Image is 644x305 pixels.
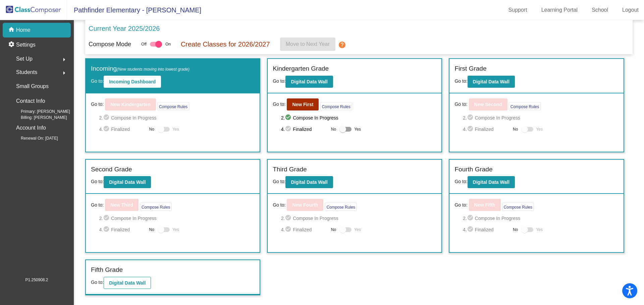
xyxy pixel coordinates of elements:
button: Digital Data Wall [468,76,515,88]
label: Incoming [91,64,190,74]
p: Current Year 2025/2026 [89,23,160,33]
a: School [586,5,613,15]
mat-icon: arrow_right [60,56,68,64]
mat-icon: home [8,26,16,34]
span: 2. Compose In Progress [281,214,437,222]
mat-icon: check_circle [103,114,111,122]
span: No [513,227,518,233]
a: Support [503,5,533,15]
button: Compose Rules [157,102,189,110]
span: No [149,227,154,233]
mat-icon: check_circle [103,214,111,222]
button: New Third [105,199,139,211]
span: 2. Compose In Progress [463,214,619,222]
span: 4. Finalized [463,226,509,234]
p: Compose Mode [89,40,131,49]
span: Go to: [273,78,285,84]
button: Digital Data Wall [104,277,151,289]
span: Pathfinder Elementary - [PERSON_NAME] [67,5,201,15]
mat-icon: help [338,41,346,49]
span: 4. Finalized [281,226,328,234]
span: No [149,126,154,132]
button: Move to Next Year [280,37,335,51]
button: Compose Rules [502,203,534,211]
span: Yes [354,226,361,234]
p: Contact Info [16,96,45,106]
b: New First [292,102,313,107]
span: Billing: [PERSON_NAME] [10,115,67,121]
span: No [331,227,336,233]
mat-icon: check_circle [467,226,475,234]
b: Digital Data Wall [291,79,327,84]
span: Go to: [454,179,467,184]
b: New Third [110,202,133,208]
button: Digital Data Wall [285,76,333,88]
mat-icon: check_circle [285,226,293,234]
span: 4. Finalized [99,226,146,234]
b: Digital Data Wall [291,179,327,185]
mat-icon: check_circle [285,214,293,222]
b: Digital Data Wall [473,79,509,84]
button: New First [287,98,319,110]
button: Compose Rules [509,102,541,110]
span: Go to: [454,101,467,108]
span: No [513,126,518,132]
span: 2. Compose In Progress [99,114,255,122]
span: Go to: [91,101,104,108]
mat-icon: check_circle [285,125,293,133]
span: 4. Finalized [281,125,328,133]
span: Move to Next Year [286,41,330,47]
b: New Second [474,102,502,107]
span: No [331,126,336,132]
span: Yes [536,226,543,234]
button: Compose Rules [140,203,172,211]
a: Learning Portal [536,5,583,15]
span: Go to: [91,202,104,209]
span: (New students moving into lowest grade) [117,67,190,72]
span: Yes [536,125,543,133]
span: Yes [172,125,179,133]
button: Compose Rules [325,203,357,211]
b: New Fourth [292,202,318,208]
span: 2. Compose In Progress [281,114,437,122]
mat-icon: check_circle [467,114,475,122]
b: New Kindergarten [110,102,151,107]
label: First Grade [454,64,486,74]
span: Renewal On: [DATE] [10,135,58,141]
button: New Fourth [287,199,323,211]
mat-icon: check_circle [467,125,475,133]
label: Fourth Grade [454,165,492,174]
span: 2. Compose In Progress [99,214,255,222]
span: Set Up [16,54,33,64]
p: Settings [16,41,36,49]
label: Third Grade [273,165,307,174]
p: Home [16,26,31,34]
button: New Second [469,98,507,110]
button: New Kindergarten [105,98,156,110]
p: Small Groups [16,82,49,91]
b: New Fifth [474,202,495,208]
button: Incoming Dashboard [104,76,161,88]
span: Yes [172,226,179,234]
mat-icon: settings [8,41,16,49]
span: 4. Finalized [99,125,146,133]
span: On [165,41,171,47]
mat-icon: check_circle [285,114,293,122]
mat-icon: check_circle [467,214,475,222]
mat-icon: check_circle [103,226,111,234]
span: 4. Finalized [463,125,509,133]
mat-icon: arrow_right [60,69,68,77]
b: Digital Data Wall [109,179,146,185]
button: Digital Data Wall [285,176,333,188]
span: Go to: [91,78,104,84]
p: Account Info [16,123,46,133]
span: Students [16,68,37,77]
button: Digital Data Wall [468,176,515,188]
b: Incoming Dashboard [109,79,156,84]
span: Go to: [454,78,467,84]
span: 2. Compose In Progress [463,114,619,122]
button: Compose Rules [320,102,352,110]
span: Go to: [273,202,285,209]
p: Create Classes for 2026/2027 [181,39,270,49]
span: Go to: [273,101,285,108]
